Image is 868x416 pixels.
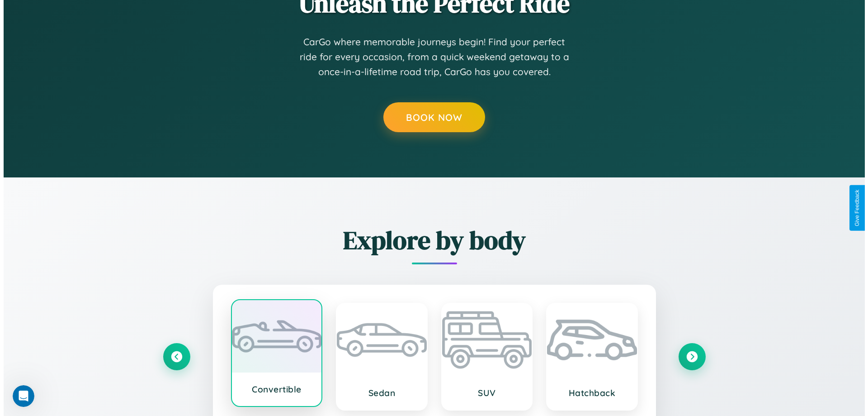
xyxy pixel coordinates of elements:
h2: Explore by body [160,223,702,258]
button: Book Now [380,102,481,132]
h3: Hatchback [552,387,624,398]
h3: Convertible [237,384,309,395]
h3: SUV [448,387,519,398]
iframe: Intercom live chat [9,385,31,407]
div: Give Feedback [850,190,857,226]
h3: Sedan [342,387,414,398]
button: Give Feedback [846,185,862,231]
p: CarGo where memorable journeys begin! Find your perfect ride for every occasion, from a quick wee... [295,34,566,80]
